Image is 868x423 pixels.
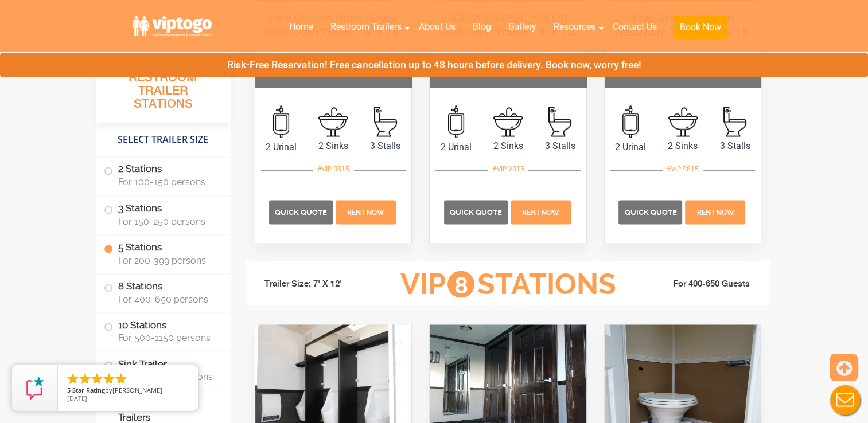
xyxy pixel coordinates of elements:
[66,372,80,386] li: 
[114,372,128,386] li: 
[281,14,322,40] a: Home
[684,206,747,217] a: Rent Now
[118,254,217,265] span: For 200-399 persons
[275,207,327,216] span: Quick Quote
[273,105,289,138] img: an icon of urinal
[634,277,762,291] li: For 400-650 Guests
[548,107,571,136] img: an icon of Stall
[663,162,703,177] div: #VIP S815
[696,208,734,216] span: Rent Now
[78,372,92,386] li: 
[104,235,223,271] label: 5 Stations
[359,139,411,153] span: 3 Stalls
[90,372,104,386] li: 
[313,162,353,177] div: #VIP R815
[618,206,684,217] a: Quick Quote
[104,157,223,193] label: 2 Stations
[604,14,665,40] a: Contact Us
[102,372,116,386] li: 
[382,268,633,300] h3: VIP Stations
[322,14,410,40] a: Restroom Trailers
[254,267,383,301] li: Trailer Size: 7' X 12'
[118,293,217,304] span: For 400-650 persons
[118,216,217,226] span: For 150-250 persons
[545,14,604,40] a: Resources
[334,206,398,217] a: Rent Now
[447,271,474,297] span: 8
[269,206,334,217] a: Quick Quote
[500,14,545,40] a: Gallery
[104,351,223,387] label: Sink Trailer
[450,207,502,216] span: Quick Quote
[605,140,657,154] span: 2 Urinal
[67,394,87,402] span: [DATE]
[24,377,46,399] img: Review Rating
[709,139,761,153] span: 3 Stalls
[104,196,223,232] label: 3 Stations
[665,14,735,46] a: Book Now
[410,14,464,40] a: About Us
[104,274,223,310] label: 8 Stations
[448,105,464,138] img: an icon of urinal
[534,139,586,153] span: 3 Stalls
[104,313,223,348] label: 10 Stations
[67,386,71,394] span: 5
[822,377,868,423] button: Live Chat
[723,107,746,136] img: an icon of Stall
[112,386,162,394] span: [PERSON_NAME]
[674,16,727,39] button: Book Now
[430,140,482,154] span: 2 Urinal
[118,332,217,343] span: For 500-1150 persons
[96,54,231,123] h3: All Portable Restroom Trailer Stations
[255,140,308,154] span: 2 Urinal
[444,206,509,217] a: Quick Quote
[374,107,397,136] img: an icon of Stall
[482,139,534,153] span: 2 Sinks
[96,129,231,151] h4: Select Trailer Size
[307,139,359,153] span: 2 Sinks
[624,207,676,216] span: Quick Quote
[493,107,523,136] img: an icon of sink
[522,208,559,216] span: Rent Now
[118,177,217,187] span: For 100-150 persons
[67,387,189,395] span: by
[488,162,528,177] div: #VIP V815
[72,386,105,394] span: Star Rating
[347,208,384,216] span: Rent Now
[318,107,348,136] img: an icon of sink
[464,14,500,40] a: Blog
[622,105,639,138] img: an icon of urinal
[509,206,572,217] a: Rent Now
[668,107,698,136] img: an icon of sink
[657,139,709,153] span: 2 Sinks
